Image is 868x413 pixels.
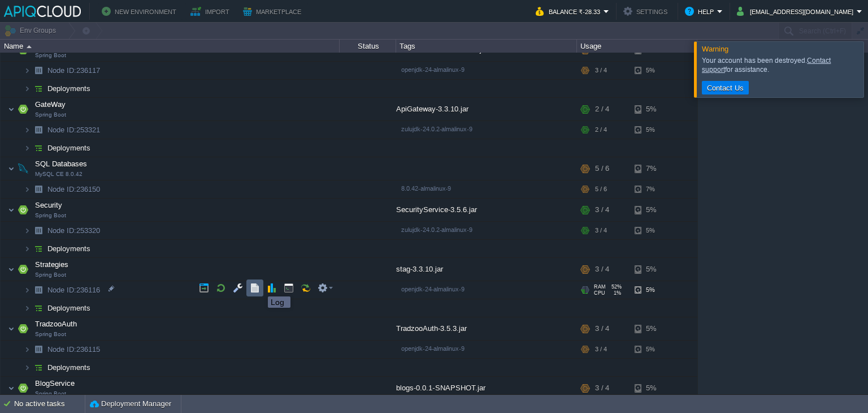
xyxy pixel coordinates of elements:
[31,341,46,358] img: AMDAwAAAACH5BAEAAAAALAAAAAABAAEAAAICRAEAOw==
[35,111,66,118] span: Spring Boot
[31,139,46,157] img: AMDAwAAAACH5BAEAAAAALAAAAAABAAEAAAICRAEAOw==
[31,222,46,239] img: AMDAwAAAACH5BAEAAAAALAAAAAABAAEAAAICRAEAOw==
[4,6,81,17] img: APIQCloud
[595,317,609,340] div: 3 / 4
[340,40,396,53] div: Status
[635,121,671,139] div: 5%
[24,80,31,97] img: AMDAwAAAACH5BAEAAAAALAAAAAABAAEAAAICRAEAOw==
[47,286,76,294] span: Node ID:
[594,290,605,296] span: CPU
[31,299,46,317] img: AMDAwAAAACH5BAEAAAAALAAAAAABAAEAAAICRAEAOw==
[396,377,577,399] div: blogs-0.0.1-SNAPSHOT.jar
[190,5,233,18] button: Import
[35,331,66,338] span: Spring Boot
[46,84,92,93] a: Deployments
[396,317,577,340] div: TradzooAuth-3.5.3.jar
[31,62,46,79] img: AMDAwAAAACH5BAEAAAAALAAAAAABAAEAAAICRAEAOw==
[623,5,671,18] button: Settings
[31,281,46,299] img: AMDAwAAAACH5BAEAAAAALAAAAAABAAEAAAICRAEAOw==
[15,157,31,180] img: AMDAwAAAACH5BAEAAAAALAAAAAABAAEAAAICRAEAOw==
[46,66,102,75] a: Node ID:236117
[243,5,305,18] button: Marketplace
[46,363,92,372] span: Deployments
[46,345,102,354] span: 236115
[35,171,83,178] span: MySQL CE 8.0.42
[102,5,180,18] button: New Environment
[635,62,671,79] div: 5%
[46,184,102,194] a: Node ID:236150
[46,226,102,235] a: Node ID:253320
[397,40,576,53] div: Tags
[24,62,31,79] img: AMDAwAAAACH5BAEAAAAALAAAAAABAAEAAAICRAEAOw==
[635,341,671,358] div: 5%
[15,377,31,399] img: AMDAwAAAACH5BAEAAAAALAAAAAABAAEAAAICRAEAOw==
[685,5,717,18] button: Help
[396,98,577,121] div: ApiGateway-3.3.10.jar
[635,258,671,281] div: 5%
[8,199,15,221] img: AMDAwAAAACH5BAEAAAAALAAAAAABAAEAAAICRAEAOw==
[47,185,76,193] span: Node ID:
[401,226,472,233] span: zulujdk-24.0.2-almalinux-9
[595,199,609,221] div: 3 / 4
[702,45,728,53] span: Warning
[46,184,102,194] span: 236150
[401,345,465,352] span: openjdk-24-almalinux-9
[610,290,621,296] span: 1%
[46,143,92,153] span: Deployments
[46,345,102,354] a: Node ID:236115
[401,185,451,192] span: 8.0.42-almalinux-9
[401,66,465,73] span: openjdk-24-almalinux-9
[635,199,671,221] div: 5%
[401,286,465,292] span: openjdk-24-almalinux-9
[34,100,67,109] span: GateWay
[702,56,861,74] div: Your account has been destroyed. for assistance.
[27,45,32,48] img: AMDAwAAAACH5BAEAAAAALAAAAAABAAEAAAICRAEAOw==
[35,390,66,397] span: Spring Boot
[595,98,609,121] div: 2 / 4
[610,284,622,290] span: 52%
[704,83,747,93] button: Contact Us
[34,100,67,109] a: GateWaySpring Boot
[47,226,76,235] span: Node ID:
[536,5,604,18] button: Balance ₹-28.33
[31,240,46,257] img: AMDAwAAAACH5BAEAAAAALAAAAAABAAEAAAICRAEAOw==
[24,341,31,358] img: AMDAwAAAACH5BAEAAAAALAAAAAABAAEAAAICRAEAOw==
[46,66,102,75] span: 236117
[8,258,15,281] img: AMDAwAAAACH5BAEAAAAALAAAAAABAAEAAAICRAEAOw==
[15,258,31,281] img: AMDAwAAAACH5BAEAAAAALAAAAAABAAEAAAICRAEAOw==
[578,40,697,53] div: Usage
[47,126,76,134] span: Node ID:
[46,244,92,253] a: Deployments
[595,341,607,358] div: 3 / 4
[8,377,15,399] img: AMDAwAAAACH5BAEAAAAALAAAAAABAAEAAAICRAEAOw==
[595,180,607,198] div: 5 / 6
[635,281,671,299] div: 5%
[737,5,857,18] button: [EMAIL_ADDRESS][DOMAIN_NAME]
[1,40,339,53] div: Name
[24,180,31,198] img: AMDAwAAAACH5BAEAAAAALAAAAAABAAEAAAICRAEAOw==
[34,200,64,210] span: Security
[34,160,89,168] a: SQL DatabasesMySQL CE 8.0.42
[8,157,15,180] img: AMDAwAAAACH5BAEAAAAALAAAAAABAAEAAAICRAEAOw==
[31,121,46,139] img: AMDAwAAAACH5BAEAAAAALAAAAAABAAEAAAICRAEAOw==
[396,258,577,281] div: stag-3.3.10.jar
[635,317,671,340] div: 5%
[46,226,102,235] span: 253320
[46,285,102,295] span: 236116
[46,125,102,135] a: Node ID:253321
[34,319,79,329] span: TradzooAuth
[35,52,66,59] span: Spring Boot
[635,180,671,198] div: 7%
[31,180,46,198] img: AMDAwAAAACH5BAEAAAAALAAAAAABAAEAAAICRAEAOw==
[47,66,76,75] span: Node ID:
[24,240,31,257] img: AMDAwAAAACH5BAEAAAAALAAAAAABAAEAAAICRAEAOw==
[595,222,607,239] div: 3 / 4
[34,260,70,269] span: Strategies
[594,284,606,290] span: RAM
[34,159,89,169] span: SQL Databases
[35,272,66,278] span: Spring Boot
[34,260,70,269] a: StrategiesSpring Boot
[595,157,609,180] div: 5 / 6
